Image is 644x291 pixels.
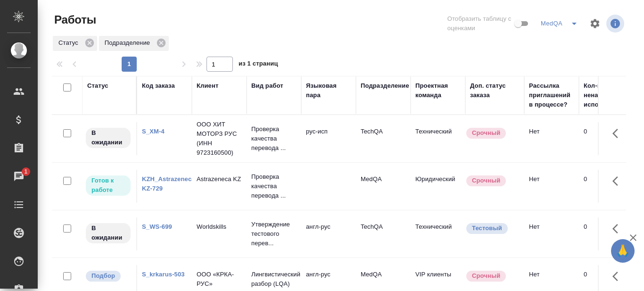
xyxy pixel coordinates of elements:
div: Проектная команда [415,81,461,100]
td: TechQA [356,217,411,250]
p: Срочный [472,128,500,138]
button: Здесь прячутся важные кнопки [607,170,629,192]
p: Проверка качества перевода ... [251,172,297,200]
div: Исполнитель может приступить к работе [85,175,132,197]
p: Astrazeneca KZ [197,175,242,184]
div: split button [538,16,584,31]
div: Можно подбирать исполнителей [85,270,132,283]
div: Исполнитель назначен, приступать к работе пока рано [85,127,132,149]
p: Утверждение тестового перев... [251,220,297,248]
span: из 1 страниц [239,58,278,72]
p: Срочный [472,271,500,281]
div: Подразделение [99,36,169,51]
p: Worldskills [197,222,242,232]
td: англ-рус [301,217,356,250]
a: S_WS-699 [142,223,172,230]
div: Код заказа [142,81,175,91]
div: Рассылка приглашений в процессе? [529,81,574,109]
p: ООО «КРКА-РУС» [197,270,242,289]
div: Статус [87,81,108,91]
td: рус-исп [301,122,356,155]
div: Доп. статус заказа [470,81,520,100]
span: 1 [18,167,33,176]
a: 1 [2,165,35,188]
button: 🙏 [611,239,635,263]
td: TechQA [356,122,411,155]
p: Готов к работе [91,176,125,195]
div: Подразделение [361,81,409,91]
td: MedQA [356,170,411,203]
p: Подразделение [105,38,153,48]
div: Вид работ [251,81,283,91]
td: Технический [411,217,465,250]
span: Работы [52,12,96,27]
div: Языковая пара [306,81,351,100]
a: KZH_Astrazeneca-KZ-729 [142,175,197,192]
p: Статус [58,38,82,48]
p: Лингвистический разбор (LQA) [251,270,297,289]
td: Технический [411,122,465,155]
button: Здесь прячутся важные кнопки [607,217,629,240]
button: Здесь прячутся важные кнопки [607,122,629,145]
p: Подбор [91,271,115,281]
button: Здесь прячутся важные кнопки [607,265,629,288]
p: Тестовый [472,224,502,233]
td: Нет [524,122,579,155]
a: S_krkarus-503 [142,271,185,278]
a: S_XM-4 [142,128,165,135]
td: Нет [524,217,579,250]
td: Юридический [411,170,465,203]
p: В ожидании [91,224,125,242]
div: Статус [53,36,97,51]
p: В ожидании [91,128,125,147]
div: Клиент [197,81,218,91]
span: Отобразить таблицу с оценками [447,14,512,33]
p: Срочный [472,176,500,185]
p: ООО ХИТ МОТОРЗ РУС (ИНН 9723160500) [197,120,242,158]
p: Проверка качества перевода ... [251,125,297,153]
span: Посмотреть информацию [606,15,626,33]
td: Нет [524,170,579,203]
div: Исполнитель назначен, приступать к работе пока рано [85,222,132,244]
span: Настроить таблицу [584,12,606,35]
span: 🙏 [615,241,631,261]
div: Кол-во неназначенных исполнителей [584,81,640,109]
